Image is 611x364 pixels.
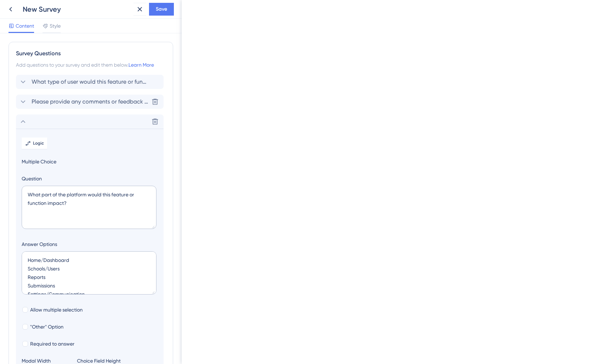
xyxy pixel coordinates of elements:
[23,4,131,14] div: New Survey
[16,22,34,30] span: Content
[156,5,167,13] span: Save
[33,140,44,146] span: Logic
[128,62,154,68] a: Learn More
[22,240,158,248] label: Answer Options
[22,186,156,229] textarea: What part of the platform would this feature or function impact?
[50,22,61,30] span: Style
[16,49,166,58] div: Survey Questions
[30,323,64,331] span: "Other" Option
[16,61,166,69] div: Add questions to your survey and edit them below.
[30,306,83,314] span: Allow multiple selection
[22,251,156,295] textarea: Home/Dashboard Schools/Users Reports Submissions Settings/Communication
[30,340,75,348] span: Required to answer
[32,78,149,86] span: What type of user would this feature or function impact?
[22,174,158,183] label: Question
[22,157,158,166] span: Multiple Choice
[32,97,149,106] span: Please provide any comments or feedback regarding your experience with our service.
[149,3,174,16] button: Save
[22,138,47,149] button: Logic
